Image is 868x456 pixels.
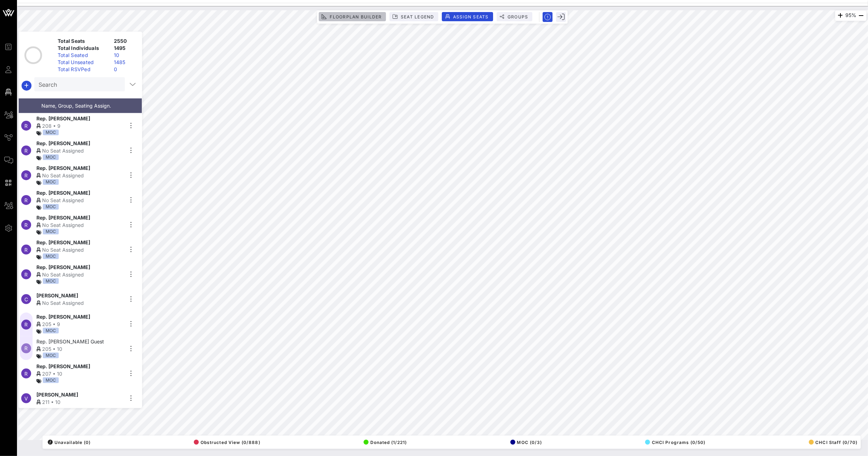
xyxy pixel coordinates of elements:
span: R [25,272,28,278]
span: Obstructed View (0/888) [194,440,260,445]
button: Donated (1/221) [361,437,407,447]
div: 1485 [111,59,139,66]
span: Name, Group, Seating Assign. [41,103,111,109]
span: R [25,148,28,154]
button: CHCI Programs (0/50) [643,437,706,447]
div: MOC [43,204,59,210]
div: 205 • 9 [36,320,123,328]
span: Floorplan Builder [329,14,382,19]
span: R [25,321,28,327]
button: Floorplan Builder [319,12,386,21]
div: MOC [43,328,59,334]
div: MOC [43,179,59,185]
button: Assign Seats [442,12,493,21]
span: Rep. [PERSON_NAME] [36,239,90,246]
div: 208 • 9 [36,122,123,130]
div: No Seat Assigned [36,271,123,278]
div: 207 • 10 [36,370,123,377]
span: [PERSON_NAME] [36,292,78,299]
span: Rep. [PERSON_NAME] [36,115,90,122]
div: 2550 [111,38,139,45]
span: CHCI Programs (0/50) [645,440,706,445]
span: MOC (0/3) [510,440,542,445]
span: R [25,197,28,203]
div: 10 [111,52,139,59]
span: R [25,222,28,228]
div: No Seat Assigned [36,299,123,307]
div: / [48,440,53,445]
div: 1495 [111,45,139,52]
div: No Seat Assigned [36,147,123,154]
span: R [25,172,28,178]
span: CHCI Staff (0/70) [809,440,858,445]
span: Rep. [PERSON_NAME] Guest [36,338,104,345]
span: Rep. [PERSON_NAME] [36,214,90,221]
span: R [25,371,28,377]
span: Donated (1/221) [364,440,407,445]
span: Seat Legend [400,14,434,19]
div: MOC [43,154,59,160]
span: [PERSON_NAME] [36,391,78,398]
button: /Unavailable (0) [46,437,91,447]
span: Rep. [PERSON_NAME] [36,139,90,147]
div: Total Individuals [55,45,111,52]
div: 205 • 10 [36,345,123,353]
div: Total RSVPed [55,66,111,73]
button: Groups [497,12,533,21]
span: Rep. [PERSON_NAME] [36,189,90,196]
div: Total Seated [55,52,111,59]
div: MOC [43,229,59,234]
span: Groups [507,14,528,19]
div: MOC [43,353,59,358]
div: MOC [43,278,59,284]
span: R [25,247,28,253]
div: 211 • 10 [36,398,123,406]
div: 0 [111,66,139,73]
button: Obstructed View (0/888) [192,437,260,447]
div: 95% [835,10,867,21]
div: No Seat Assigned [36,196,123,204]
div: No Seat Assigned [36,246,123,253]
button: MOC (0/3) [508,437,542,447]
span: R [25,123,28,129]
div: MOC [43,130,59,135]
div: No Seat Assigned [36,221,123,229]
span: Assign Seats [453,14,489,19]
button: Seat Legend [390,12,439,21]
div: MOC [43,377,59,383]
div: Total Unseated [55,59,111,66]
span: Unavailable (0) [48,440,91,445]
span: R [25,345,28,351]
span: C [24,296,28,302]
span: Rep. [PERSON_NAME] [36,313,90,320]
span: Rep. [PERSON_NAME] [36,363,90,370]
span: Rep. [PERSON_NAME] [36,164,90,172]
span: Rep. [PERSON_NAME] [36,263,90,271]
div: MOC [43,253,59,259]
span: V [24,395,28,401]
div: Total Seats [55,38,111,45]
div: No Seat Assigned [36,172,123,179]
button: CHCI Staff (0/70) [807,437,858,447]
